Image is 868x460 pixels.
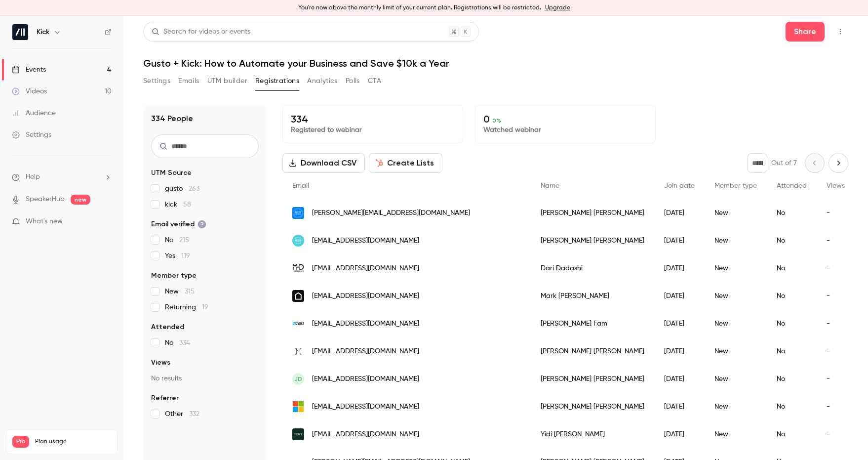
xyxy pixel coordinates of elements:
div: [PERSON_NAME] [PERSON_NAME] [531,227,654,254]
span: gusto [165,184,199,194]
button: Create Lists [369,153,442,173]
span: [EMAIL_ADDRESS][DOMAIN_NAME] [312,402,419,412]
span: What's new [26,216,63,227]
div: - [817,365,855,393]
span: [EMAIL_ADDRESS][DOMAIN_NAME] [312,291,419,301]
span: Attended [777,182,807,189]
span: [EMAIL_ADDRESS][DOMAIN_NAME] [312,263,419,274]
img: ascendancymm.com [292,290,304,302]
div: [PERSON_NAME] [PERSON_NAME] [531,199,654,227]
div: [PERSON_NAME] [PERSON_NAME] [531,365,654,393]
div: [DATE] [654,254,705,282]
button: Next page [829,153,848,173]
span: [EMAIL_ADDRESS][DOMAIN_NAME] [312,346,419,357]
div: [DATE] [654,227,705,254]
img: zyrka.com [292,318,304,330]
span: Join date [664,182,695,189]
img: mhdenterprises.com [292,262,304,274]
span: Views [827,182,845,189]
p: Registered to webinar [291,125,455,135]
span: 215 [179,237,189,244]
span: Member type [714,182,757,189]
span: 315 [185,288,195,295]
span: Email verified [151,219,206,229]
li: help-dropdown-opener [12,172,112,182]
h1: 334 People [151,113,193,125]
span: Views [151,358,170,368]
h6: Kick [37,27,49,37]
span: Name [541,182,559,189]
div: [DATE] [654,310,705,337]
img: outlook.com [292,401,304,413]
p: Out of 7 [771,158,797,168]
div: - [817,282,855,310]
span: 263 [189,185,199,192]
div: [PERSON_NAME] [PERSON_NAME] [531,337,654,365]
div: [DATE] [654,337,705,365]
div: New [705,199,767,227]
span: JD [294,375,302,383]
span: Plan usage [35,438,111,446]
span: Attended [151,322,184,332]
div: New [705,337,767,365]
p: Watched webinar [483,125,647,135]
button: Analytics [307,73,338,89]
div: [DATE] [654,365,705,393]
button: Download CSV [282,153,365,173]
div: - [817,254,855,282]
div: Videos [12,86,47,96]
div: - [817,310,855,337]
div: New [705,393,767,420]
div: No [767,420,817,448]
p: No results [151,374,259,383]
div: Settings [12,130,51,140]
div: [DATE] [654,199,705,227]
div: No [767,393,817,420]
button: Polls [346,73,360,89]
span: No [165,338,190,348]
span: 19 [202,304,208,311]
iframe: Noticeable Trigger [100,217,112,226]
div: No [767,337,817,365]
div: [PERSON_NAME] [PERSON_NAME] [531,393,654,420]
div: New [705,310,767,337]
div: Yidi [PERSON_NAME] [531,420,654,448]
span: [EMAIL_ADDRESS][DOMAIN_NAME] [312,429,419,440]
span: [EMAIL_ADDRESS][DOMAIN_NAME] [312,236,419,246]
a: SpeakerHub [26,194,65,205]
span: Help [26,172,40,182]
div: New [705,254,767,282]
button: UTM builder [207,73,247,89]
div: Search for videos or events [152,27,250,37]
div: No [767,282,817,310]
div: [DATE] [654,420,705,448]
button: CTA [368,73,381,89]
img: 628digitaldesign.co [292,235,304,247]
span: Referrer [151,393,179,403]
div: Events [12,65,46,75]
span: New [165,287,195,296]
span: Returning [165,302,208,312]
div: [PERSON_NAME] Fam [531,310,654,337]
img: Kick [12,24,28,40]
span: [PERSON_NAME][EMAIL_ADDRESS][DOMAIN_NAME] [312,208,470,218]
div: Mark [PERSON_NAME] [531,282,654,310]
div: No [767,310,817,337]
button: Share [786,22,825,42]
section: facet-groups [151,168,259,419]
div: - [817,199,855,227]
div: No [767,365,817,393]
div: No [767,199,817,227]
button: Settings [143,73,170,89]
div: [DATE] [654,393,705,420]
div: Dari Dadashi [531,254,654,282]
button: Registrations [255,73,299,89]
div: - [817,420,855,448]
h1: Gusto + Kick: How to Automate your Business and Save $10k a Year [143,57,848,69]
div: [DATE] [654,282,705,310]
span: Member type [151,271,197,281]
div: New [705,282,767,310]
span: 334 [179,339,190,346]
div: No [767,254,817,282]
span: Yes [165,251,190,261]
